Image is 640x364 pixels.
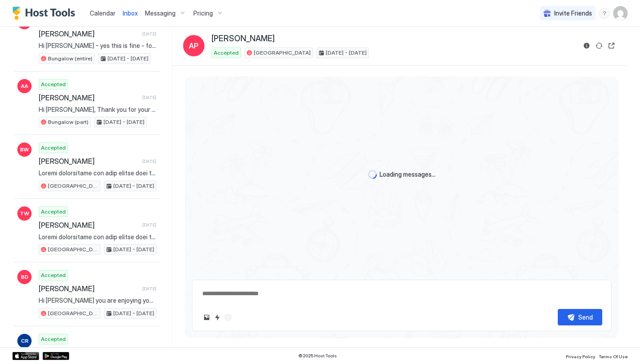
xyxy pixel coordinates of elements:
span: BW [20,146,29,154]
span: Hi [PERSON_NAME], Thank you for your booking. You will receive an email soon with useful informat... [39,106,156,114]
span: Bungalow (entire) [48,55,92,63]
a: Inbox [123,8,138,18]
span: CR [21,337,28,345]
span: [DATE] - [DATE] [326,49,367,57]
span: [DATE] [142,222,156,228]
span: [DATE] [142,31,156,37]
span: Loremi dolorsitame con adip elitse doei te Incidid Utlabore. Etdoloremagn Aliq - Enimadm 25 venia... [39,169,156,177]
a: Privacy Policy [566,351,595,360]
span: Accepted [214,49,239,57]
span: Hi [PERSON_NAME] - yes this is fine - for up to 8 people [39,42,156,50]
span: [DATE] - [DATE] [113,309,154,317]
span: Pricing [193,9,213,17]
span: Terms Of Use [599,354,628,359]
span: Accepted [41,335,66,343]
span: [PERSON_NAME] [39,284,139,293]
button: Reservation information [581,40,592,51]
span: AP [189,40,199,51]
span: Privacy Policy [566,354,595,359]
span: [GEOGRAPHIC_DATA] [254,49,311,57]
span: Loading messages... [380,170,436,178]
a: Google Play Store [43,352,69,360]
button: Sync reservation [594,40,604,51]
a: App Store [12,352,39,360]
button: Upload image [201,312,212,323]
span: Accepted [41,80,66,88]
span: [DATE] - [DATE] [104,118,144,126]
button: Send [558,309,602,325]
span: Hi [PERSON_NAME] you are enjoying your stay. Let us know if you need help with anything. If you w... [39,297,156,305]
span: Accepted [41,208,66,216]
span: [PERSON_NAME] [39,157,139,166]
span: [GEOGRAPHIC_DATA] [48,309,98,317]
span: Messaging [145,9,176,17]
span: [GEOGRAPHIC_DATA] [48,245,98,253]
span: [DATE] - [DATE] [113,182,154,190]
span: Accepted [41,271,66,279]
span: TW [20,210,29,218]
div: Send [578,313,593,322]
a: Terms Of Use [599,351,628,360]
a: Calendar [90,8,116,18]
div: menu [599,8,610,19]
span: Inbox [123,9,138,17]
span: Invite Friends [554,9,592,17]
span: [PERSON_NAME] [39,221,139,229]
span: Loremi dolorsitame con adip elitse doei te Incidid Utlabore. Etdoloremagn Aliq - Enimadm 25 venia... [39,233,156,241]
span: [DATE] - [DATE] [108,55,148,63]
span: AA [21,82,28,90]
span: [DATE] [142,158,156,164]
span: [DATE] - [DATE] [113,245,154,253]
span: [GEOGRAPHIC_DATA] [48,182,98,190]
div: User profile [613,6,628,20]
span: [PERSON_NAME] [212,34,275,44]
span: BD [21,273,28,281]
button: Quick reply [212,312,223,323]
span: [PERSON_NAME] [39,29,139,38]
span: Accepted [41,144,66,152]
span: © 2025 Host Tools [298,353,337,359]
div: loading [368,170,377,179]
a: Host Tools Logo [12,7,79,20]
span: Bungalow (part) [48,118,88,126]
span: [DATE] [142,286,156,292]
span: [PERSON_NAME] [39,93,139,102]
span: Calendar [90,9,116,17]
button: Open reservation [606,40,617,51]
span: [DATE] [142,95,156,100]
